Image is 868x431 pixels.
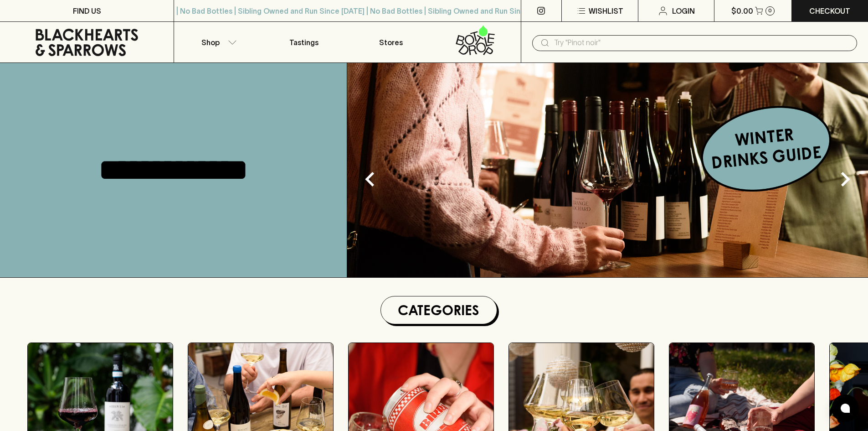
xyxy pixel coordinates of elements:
p: Stores [379,37,403,48]
img: optimise [347,63,868,277]
button: Next [827,161,863,197]
p: 0 [768,8,772,13]
p: Tastings [289,37,318,48]
img: bubble-icon [841,404,850,413]
button: Shop [174,22,261,62]
button: Previous [352,161,388,197]
p: Wishlist [589,5,623,16]
input: Try "Pinot noir" [554,36,850,50]
h1: Categories [385,300,493,320]
p: FIND US [73,5,101,16]
a: Tastings [261,22,347,62]
a: Stores [348,22,434,62]
p: Checkout [809,5,850,16]
p: Login [672,5,695,16]
p: $0.00 [731,5,753,16]
p: Shop [201,37,220,48]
